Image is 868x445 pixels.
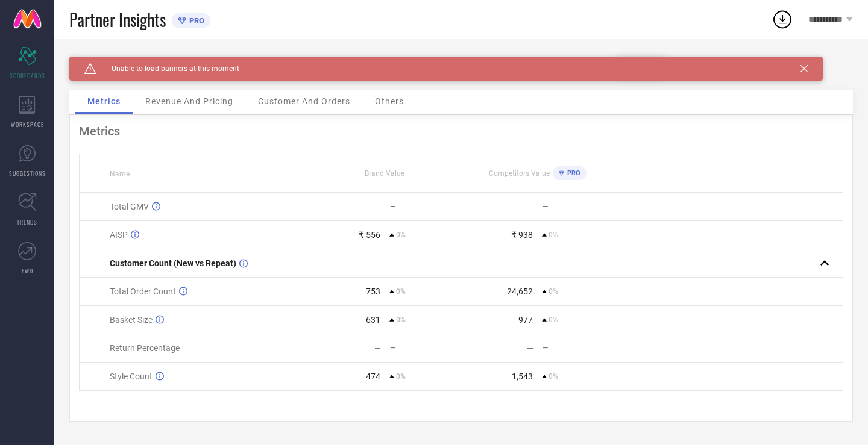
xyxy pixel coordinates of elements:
[396,316,406,324] span: 0%
[110,343,180,353] span: Return Percentage
[96,64,239,73] span: Unable to load banners at this moment
[87,96,121,106] span: Metrics
[110,202,149,211] span: Total GMV
[564,169,580,177] span: PRO
[396,372,406,381] span: 0%
[390,344,461,352] div: —
[359,230,380,240] div: ₹ 556
[11,120,44,129] span: WORKSPACE
[542,344,613,352] div: —
[512,372,533,381] div: 1,543
[110,258,236,268] span: Customer Count (New vs Repeat)
[549,287,558,296] span: 0%
[22,266,33,275] span: FWD
[69,57,190,65] div: Brand
[518,315,533,325] div: 977
[110,287,176,296] span: Total Order Count
[375,96,404,106] span: Others
[772,8,793,30] div: Open download list
[69,7,166,32] span: Partner Insights
[79,124,843,138] div: Metrics
[366,287,380,296] div: 753
[374,343,381,353] div: —
[374,202,381,211] div: —
[10,71,45,80] span: SCORECARDS
[9,169,46,178] span: SUGGESTIONS
[17,217,37,226] span: TRENDS
[511,230,533,240] div: ₹ 938
[366,315,380,325] div: 631
[186,16,204,25] span: PRO
[258,96,350,106] span: Customer And Orders
[527,343,533,353] div: —
[396,287,406,296] span: 0%
[542,202,613,211] div: —
[365,169,404,178] span: Brand Value
[390,202,461,211] div: —
[527,202,533,211] div: —
[549,372,558,381] span: 0%
[507,287,533,296] div: 24,652
[110,372,153,381] span: Style Count
[110,315,153,325] span: Basket Size
[145,96,233,106] span: Revenue And Pricing
[366,372,380,381] div: 474
[110,230,128,240] span: AISP
[110,170,130,178] span: Name
[549,231,558,239] span: 0%
[549,316,558,324] span: 0%
[396,231,406,239] span: 0%
[489,169,550,178] span: Competitors Value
